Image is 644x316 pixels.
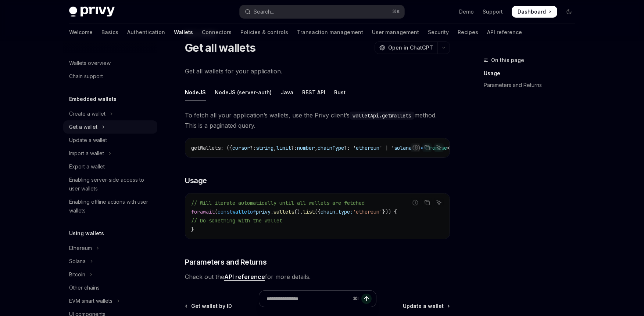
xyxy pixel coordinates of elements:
[69,175,153,193] div: Enabling server-side access to user wallets
[303,208,315,215] span: list
[428,23,449,41] a: Security
[63,241,157,255] button: Toggle Ethereum section
[63,268,157,281] button: Toggle Bitcoin section
[382,208,397,215] span: })) {
[69,59,111,68] div: Wallets overview
[69,257,86,266] div: Solana
[353,208,382,215] span: 'ethereum'
[388,44,433,51] span: Open in ChatGPT
[185,257,266,267] span: Parameters and Returns
[297,23,363,41] a: Transaction management
[256,208,271,215] span: privy
[69,229,104,238] h5: Using wallets
[69,244,92,253] div: Ethereum
[250,208,256,215] span: of
[483,8,503,15] a: Support
[254,7,274,16] div: Search...
[191,208,200,215] span: for
[487,23,522,41] a: API reference
[63,281,157,294] a: Other chains
[69,7,115,17] img: dark logo
[69,197,153,215] div: Enabling offline actions with user wallets
[63,255,157,268] button: Toggle Solana section
[202,23,232,41] a: Connectors
[315,208,321,215] span: ({
[266,291,350,307] input: Ask a question...
[273,208,294,215] span: wallets
[484,68,581,79] a: Usage
[63,147,157,160] button: Toggle Import a wallet section
[240,23,288,41] a: Policies & controls
[411,198,420,207] button: Report incorrect code
[302,84,325,101] div: REST API
[185,66,450,76] span: Get all wallets for your application.
[411,143,420,152] button: Report incorrect code
[256,145,273,151] span: string
[280,84,293,101] div: Java
[315,145,318,151] span: ,
[297,145,315,151] span: number
[232,145,250,151] span: cursor
[101,23,118,41] a: Basics
[321,208,353,215] span: chain_type:
[447,145,450,151] span: <
[185,41,255,54] h1: Get all wallets
[69,149,104,158] div: Import a wallet
[69,297,112,305] div: EVM smart wallets
[191,226,194,233] span: }
[185,110,450,131] span: To fetch all your application’s wallets, use the Privy client’s method. This is a paginated query.
[63,107,157,120] button: Toggle Create a wallet section
[191,200,365,206] span: // Will iterate automatically until all wallets are fetched
[224,273,265,281] a: API reference
[491,56,524,65] span: On this page
[392,9,400,15] span: ⌘ K
[422,198,432,207] button: Copy the contents from the code block
[191,217,282,224] span: // Do something with the wallet
[69,283,100,292] div: Other chains
[240,5,404,18] button: Open search
[63,173,157,195] a: Enabling server-side access to user wallets
[69,270,85,279] div: Bitcoin
[318,145,344,151] span: chainType
[250,145,256,151] span: ?:
[334,84,346,101] div: Rust
[361,294,372,304] button: Send message
[379,145,394,151] span: ' | '
[63,57,157,70] a: Wallets overview
[218,208,232,215] span: const
[185,175,207,186] span: Usage
[421,145,426,151] span: =>
[191,145,221,151] span: getWallets
[458,23,478,41] a: Recipes
[63,294,157,308] button: Toggle EVM smart wallets section
[185,84,206,101] div: NodeJS
[63,134,157,147] a: Update a wallet
[69,95,117,103] h5: Embedded wallets
[344,145,356,151] span: ?: '
[294,208,303,215] span: ().
[69,23,93,41] a: Welcome
[271,208,273,215] span: .
[422,143,432,152] button: Copy the contents from the code block
[63,120,157,134] button: Toggle Get a wallet section
[563,6,575,18] button: Toggle dark mode
[372,23,419,41] a: User management
[434,143,444,152] button: Ask AI
[273,145,276,151] span: ,
[174,23,193,41] a: Wallets
[69,136,107,145] div: Update a wallet
[127,23,165,41] a: Authentication
[215,208,218,215] span: (
[63,160,157,173] a: Export a wallet
[63,70,157,83] a: Chain support
[69,162,105,171] div: Export a wallet
[512,6,557,18] a: Dashboard
[518,8,546,15] span: Dashboard
[276,145,291,151] span: limit
[350,112,414,120] code: walletApi.getWallets
[69,123,97,131] div: Get a wallet
[232,208,250,215] span: wallet
[356,145,379,151] span: ethereum
[215,84,272,101] div: NodeJS (server-auth)
[200,208,215,215] span: await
